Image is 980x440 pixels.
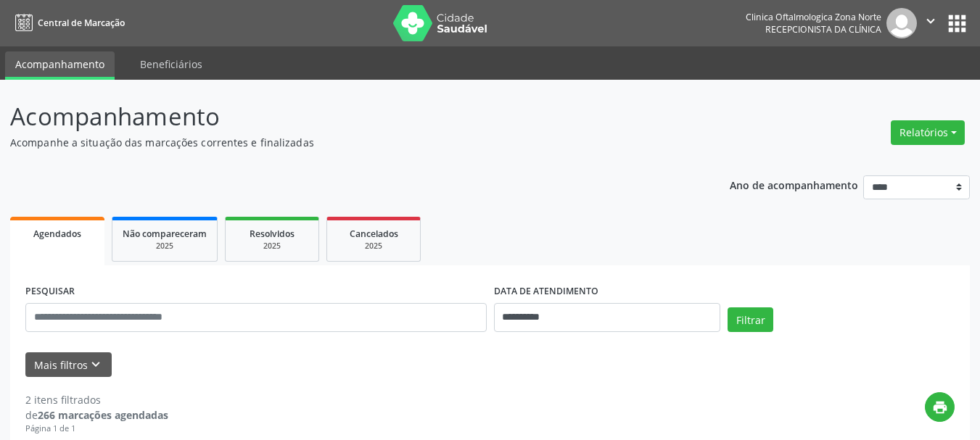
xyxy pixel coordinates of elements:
button: Mais filtroskeyboard_arrow_down [25,352,112,378]
div: de [25,407,168,423]
span: Resolvidos [250,228,295,240]
p: Ano de acompanhamento [730,175,858,194]
p: Acompanhe a situação das marcações correntes e finalizadas [10,135,682,150]
strong: 266 marcações agendadas [38,408,168,422]
span: Cancelados [350,228,398,240]
button: apps [944,11,970,36]
div: 2025 [337,241,410,252]
img: img [886,8,917,38]
span: Recepcionista da clínica [765,23,881,36]
p: Acompanhamento [10,99,682,135]
a: Acompanhamento [5,51,115,80]
div: Clinica Oftalmologica Zona Norte [746,11,881,23]
button:  [917,8,944,38]
span: Central de Marcação [38,17,125,29]
a: Central de Marcação [10,11,125,35]
button: print [925,392,955,422]
label: DATA DE ATENDIMENTO [494,281,598,303]
div: 2025 [123,241,207,252]
span: Agendados [33,228,81,240]
label: PESQUISAR [25,281,75,303]
a: Beneficiários [130,51,213,77]
button: Filtrar [728,307,773,332]
button: Relatórios [891,120,965,145]
div: 2025 [236,241,308,252]
i: print [932,399,948,415]
div: 2 itens filtrados [25,392,168,407]
i:  [923,13,939,29]
div: Página 1 de 1 [25,423,168,435]
span: Não compareceram [123,228,207,240]
i: keyboard_arrow_down [88,357,104,373]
